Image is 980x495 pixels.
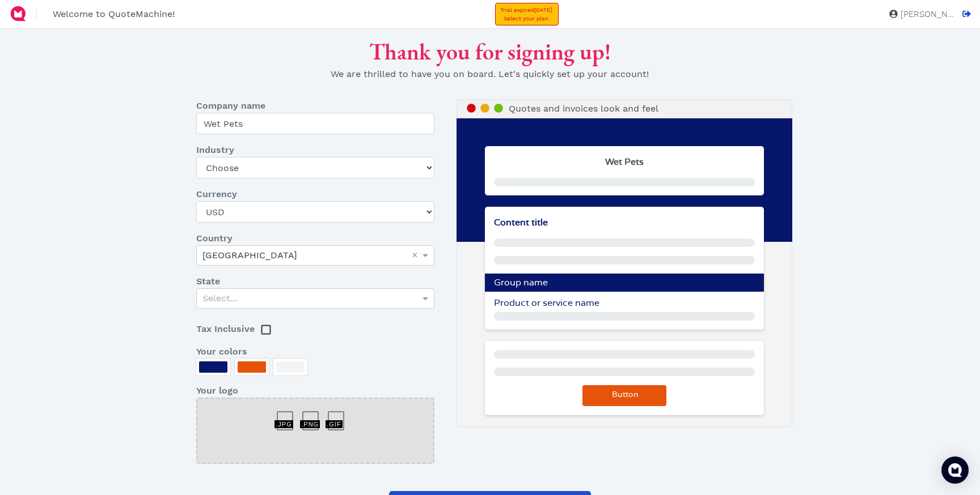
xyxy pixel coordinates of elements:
[410,246,420,265] span: Clear value
[494,218,548,227] span: Content title
[196,143,234,157] span: Industry
[9,5,27,23] img: QuoteM_icon_flat.png
[196,323,255,334] span: Tax Inclusive
[898,10,954,19] span: [PERSON_NAME]
[196,345,247,359] span: Your colors
[610,391,639,399] span: Button
[605,157,644,167] strong: Wet Pets
[412,250,418,260] span: ×
[202,250,297,261] span: [GEOGRAPHIC_DATA]
[495,3,559,25] a: Trial expired[DATE].Select your plan.
[331,69,649,79] span: We are thrilled to have you on board. Let's quickly set up your account!
[197,289,434,308] div: Select...
[941,456,969,484] div: Open Intercom Messenger
[494,278,548,287] span: Group name
[500,7,554,22] span: Trial expired . Select your plan.
[534,7,552,13] span: [DATE]
[196,99,265,113] span: Company name
[196,275,220,288] span: State
[196,384,238,398] span: Your logo
[457,99,792,118] div: Quotes and invoices look and feel
[494,298,599,308] span: Product or service name
[369,37,611,66] span: Thank you for signing up!
[196,187,237,201] span: Currency
[196,232,233,245] span: Country
[53,8,175,19] span: Welcome to QuoteMachine!
[582,385,666,406] button: Button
